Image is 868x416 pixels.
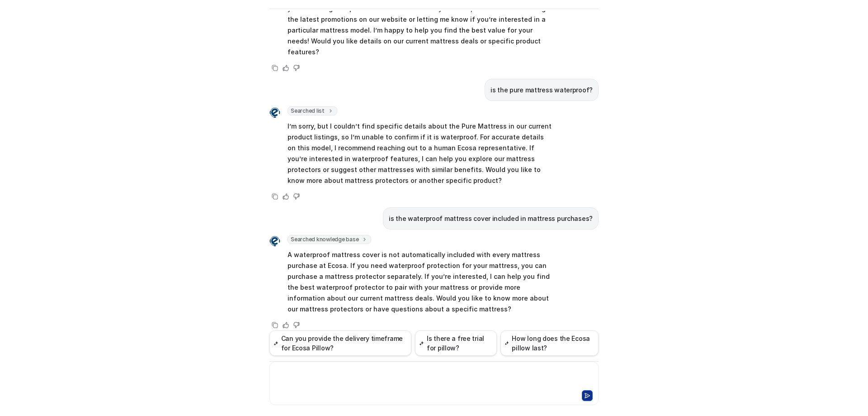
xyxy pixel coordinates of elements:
p: I’m sorry, but I couldn’t find specific details about the Pure Mattress in our current product li... [288,121,552,186]
span: Searched knowledge base [288,235,371,244]
button: Can you provide the delivery timeframe for Ecosa Pillow? [269,330,411,356]
button: Is there a free trial for pillow? [415,330,497,356]
img: Widget [269,236,280,247]
button: How long does the Ecosa pillow last? [500,330,599,356]
img: Widget [269,107,280,118]
p: is the waterproof mattress cover included in mattress purchases? [389,213,593,224]
span: Searched list [288,106,337,115]
p: is the pure mattress waterproof? [491,85,593,96]
p: A waterproof mattress cover is not automatically included with every mattress purchase at Ecosa. ... [288,249,552,315]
